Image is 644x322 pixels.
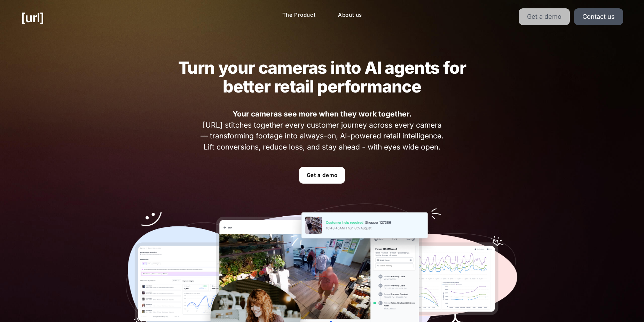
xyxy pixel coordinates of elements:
a: About us [332,8,368,22]
a: Get a demo [299,167,345,184]
strong: Your cameras see more when they work together. [233,110,412,118]
a: [URL] [21,8,44,27]
a: Contact us [574,8,623,25]
a: Get a demo [519,8,570,25]
a: The Product [277,8,321,22]
h2: Turn your cameras into AI agents for better retail performance [164,58,480,96]
span: [URL] stitches together every customer journey across every camera — transforming footage into al... [198,108,446,152]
